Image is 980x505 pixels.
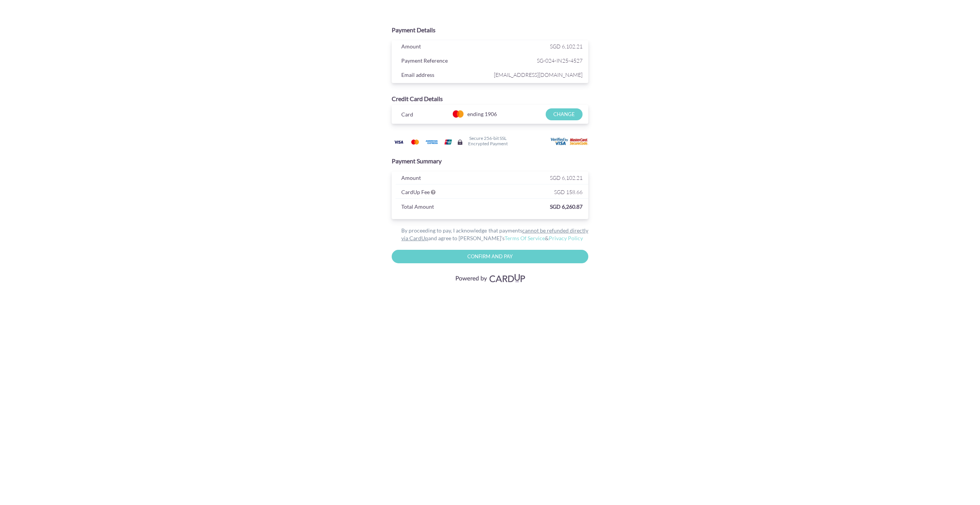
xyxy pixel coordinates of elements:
[396,56,492,67] div: Payment Reference
[396,42,492,53] div: Amount
[440,137,456,147] img: Union Pay
[424,137,439,147] img: American Express
[505,235,545,241] a: Terms Of Service
[396,187,492,199] div: CardUp Fee
[485,111,497,117] span: 1906
[468,136,508,146] h6: Secure 256-bit SSL Encrypted Payment
[492,56,583,65] span: SG-024-IN25-4527
[392,227,588,242] div: By proceeding to pay, I acknowledge that payments and agree to [PERSON_NAME]’s &
[546,108,582,120] input: CHANGE
[492,70,583,80] span: [EMAIL_ADDRESS][DOMAIN_NAME]
[392,26,588,35] div: Payment Details
[392,95,588,103] div: Credit Card Details
[396,70,492,81] div: Email address
[467,108,483,120] span: ending
[407,137,423,147] img: Mastercard
[452,271,528,285] img: Visa, Mastercard
[551,138,589,146] img: User card
[396,110,444,121] div: Card
[492,187,588,199] div: SGD 158.66
[460,202,588,213] div: SGD 6,260.87
[396,173,492,184] div: Amount
[392,157,588,166] div: Payment Summary
[457,139,463,145] img: Secure lock
[391,137,406,147] img: Visa
[401,227,588,241] u: cannot be refunded directly via CardUp
[392,250,588,263] input: Confirm and Pay
[396,202,460,213] div: Total Amount
[550,174,583,181] span: SGD 6,102.21
[549,235,583,241] a: Privacy Policy
[550,43,583,50] span: SGD 6,102.21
